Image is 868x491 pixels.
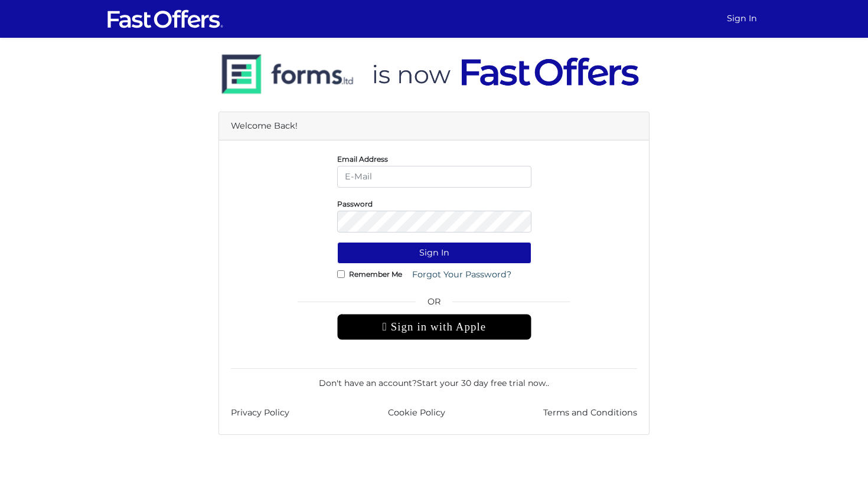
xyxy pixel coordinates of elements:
input: E-Mail [337,166,531,188]
div: Welcome Back! [219,112,649,140]
div: Don't have an account? . [231,368,637,389]
label: Password [337,202,373,205]
a: Start your 30 day free trial now. [417,378,547,388]
button: Sign In [337,242,531,264]
label: Email Address [337,158,388,161]
div: Sign in with Apple [337,314,531,340]
a: Privacy Policy [231,406,289,420]
span: OR [337,295,531,314]
a: Terms and Conditions [543,406,637,420]
a: Sign In [722,7,762,30]
label: Remember Me [349,273,402,276]
a: Forgot Your Password? [404,264,519,286]
a: Cookie Policy [388,406,445,420]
